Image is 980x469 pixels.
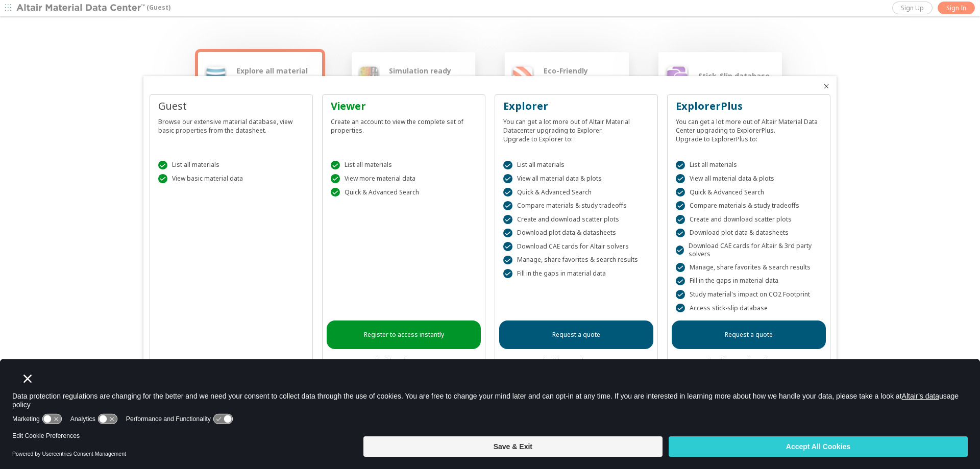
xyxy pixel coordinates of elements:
[676,304,822,313] div: Access stick-slip database
[503,201,649,210] div: Compare materials & study tradeoffs
[676,174,685,183] div: 
[503,269,649,278] div: Fill in the gaps in material data
[503,174,512,183] div: 
[676,304,685,313] div: 
[532,357,621,366] a: Login with an Explorer account
[676,161,685,170] div: 
[676,215,822,224] div: Create and download scatter plots
[503,256,649,265] div: Manage, share favorites & search results
[676,188,685,197] div: 
[158,174,304,183] div: View basic material data
[331,113,477,135] div: Create an account to view the complete set of properties.
[331,161,340,170] div: 
[503,113,649,143] div: You can get a lot more out of Altair Material Datacenter upgrading to Explorer. Upgrade to Explor...
[672,320,826,349] a: Request a quote
[676,201,685,210] div: 
[676,215,685,224] div: 
[676,174,822,183] div: View all material data & plots
[503,229,512,238] div: 
[503,242,512,251] div: 
[676,201,822,210] div: Compare materials & study tradeoffs
[331,188,340,197] div: 
[698,357,799,366] a: Login with an ExplorerPlus account
[158,161,304,170] div: List all materials
[676,229,685,238] div: 
[676,290,822,299] div: Study material's impact on CO2 Footprint
[499,320,653,349] a: Request a quote
[158,99,304,113] div: Guest
[503,229,649,238] div: Download plot data & datasheets
[503,161,512,170] div: 
[676,229,822,238] div: Download plot data & datasheets
[503,201,512,210] div: 
[503,174,649,183] div: View all material data & plots
[676,113,822,143] div: You can get a lot more out of Altair Material Data Center upgrading to ExplorerPlus. Upgrade to E...
[158,174,167,183] div: 
[331,161,477,170] div: List all materials
[331,99,477,113] div: Viewer
[503,188,512,197] div: 
[676,277,685,286] div: 
[327,320,481,349] a: Register to access instantly
[158,113,304,135] div: Browse our extensive material database, view basic properties from the datasheet.
[503,215,649,224] div: Create and download scatter plots
[503,215,512,224] div: 
[676,245,684,255] div: 
[331,174,340,183] div: 
[503,188,649,197] div: Quick & Advanced Search
[822,82,830,90] button: Close
[364,357,444,366] a: Login with a Viewer account
[158,161,167,170] div: 
[676,188,822,197] div: Quick & Advanced Search
[676,242,822,258] div: Download CAE cards for Altair & 3rd party solvers
[503,256,512,265] div: 
[676,99,822,113] div: ExplorerPlus
[503,161,649,170] div: List all materials
[331,188,477,197] div: Quick & Advanced Search
[503,269,512,278] div: 
[331,174,477,183] div: View more material data
[676,263,822,272] div: Manage, share favorites & search results
[676,290,685,299] div: 
[676,161,822,170] div: List all materials
[503,242,649,251] div: Download CAE cards for Altair solvers
[676,277,822,286] div: Fill in the gaps in material data
[676,263,685,272] div: 
[503,99,649,113] div: Explorer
